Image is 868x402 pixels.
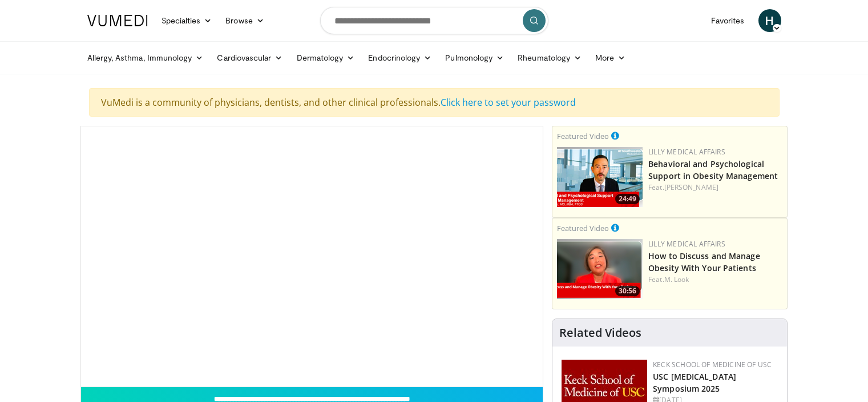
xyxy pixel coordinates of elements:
a: Click here to set your password [441,96,576,109]
span: 24:49 [615,194,640,204]
a: Favorites [704,9,752,32]
div: VuMedi is a community of physicians, dentists, and other clinical professionals. [89,88,780,117]
a: How to Discuss and Manage Obesity With Your Patients [648,250,760,273]
a: Lilly Medical Affairs [648,147,725,157]
a: More [588,46,632,69]
a: Cardiovascular [210,46,289,69]
a: [PERSON_NAME] [664,182,718,192]
input: Search topics, interventions [320,7,548,34]
small: Featured Video [557,131,609,141]
a: H [758,9,781,32]
img: ba3304f6-7838-4e41-9c0f-2e31ebde6754.png.150x105_q85_crop-smart_upscale.png [557,147,643,207]
video-js: Video Player [81,126,543,387]
a: M. Look [664,274,689,284]
div: Feat. [648,274,782,285]
a: USC [MEDICAL_DATA] Symposium 2025 [653,371,736,394]
a: 24:49 [557,147,643,207]
a: Dermatology [290,46,362,69]
img: c98a6a29-1ea0-4bd5-8cf5-4d1e188984a7.png.150x105_q85_crop-smart_upscale.png [557,239,643,299]
a: Rheumatology [511,46,588,69]
a: 30:56 [557,239,643,299]
a: Behavioral and Psychological Support in Obesity Management [648,158,778,181]
div: Feat. [648,182,782,193]
a: Lilly Medical Affairs [648,239,725,249]
img: VuMedi Logo [87,15,148,26]
small: Featured Video [557,223,609,233]
a: Pulmonology [438,46,511,69]
span: 30:56 [615,286,640,296]
a: Specialties [155,9,219,32]
a: Allergy, Asthma, Immunology [80,46,211,69]
h4: Related Videos [559,326,641,340]
a: Browse [219,9,271,32]
a: Keck School of Medicine of USC [653,360,772,369]
a: Endocrinology [361,46,438,69]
